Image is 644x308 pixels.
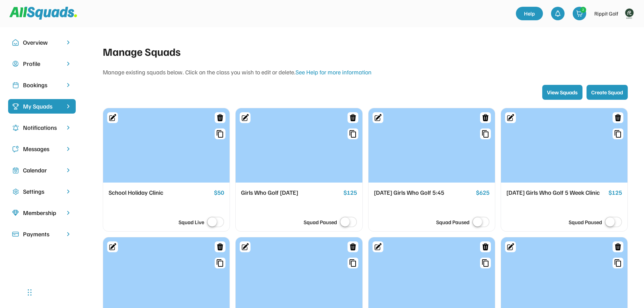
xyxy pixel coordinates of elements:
[65,82,72,88] img: chevron-right.svg
[554,10,561,17] img: bell-03%20%281%29.svg
[542,85,582,100] button: View Squads
[374,188,473,197] div: [DATE] Girls Who Golf 5:45
[23,144,61,153] div: Messages
[12,231,19,238] img: Icon%20%2815%29.svg
[178,218,204,226] div: Squad Live
[569,218,602,226] div: Squad Paused
[12,167,19,174] img: Icon%20copy%207.svg
[343,188,357,197] div: $125
[12,124,19,131] img: Icon%20copy%204.svg
[12,146,19,152] img: Icon%20copy%205.svg
[506,188,606,197] div: [DATE] Girls Who Golf 5 Week Clinic
[214,188,224,197] div: $50
[23,80,61,90] div: Bookings
[109,188,211,197] div: School Holiday Clinic
[12,61,19,67] img: user-circle.svg
[576,10,583,17] img: shopping-cart-01%20%281%29.svg
[12,188,19,195] img: Icon%20copy%2016.svg
[9,7,77,20] img: Squad%20Logo.svg
[476,188,490,197] div: $625
[103,43,628,60] div: Manage Squads
[12,103,19,110] img: Icon%20%2823%29.svg
[23,230,61,239] div: Payments
[65,39,72,46] img: chevron-right.svg
[23,38,61,47] div: Overview
[580,7,586,12] div: 2
[65,146,72,152] img: chevron-right.svg
[622,7,636,20] img: Rippitlogov2_green.png
[65,188,72,195] img: chevron-right.svg
[594,9,618,18] div: Rippit Golf
[65,124,72,131] img: chevron-right.svg
[23,166,61,175] div: Calendar
[516,7,543,20] a: Help
[304,218,337,226] div: Squad Paused
[23,208,61,217] div: Membership
[12,39,19,46] img: Icon%20copy%2010.svg
[23,187,61,196] div: Settings
[436,218,470,226] div: Squad Paused
[12,210,19,216] img: Icon%20copy%208.svg
[65,167,72,173] img: chevron-right.svg
[65,210,72,216] img: chevron-right.svg
[65,61,72,67] img: chevron-right.svg
[65,231,72,237] img: chevron-right.svg
[23,59,61,68] div: Profile
[23,123,61,132] div: Notifications
[12,82,19,89] img: Icon%20copy%202.svg
[103,68,628,77] div: Manage existing squads below. Click on the class you wish to edit or delete.
[587,85,628,100] button: Create Squad
[295,68,372,76] a: See Help for more information
[65,103,72,110] img: chevron-right%20copy%203.svg
[241,188,340,197] div: Girls Who Golf [DATE]
[23,102,61,111] div: My Squads
[609,188,622,197] div: $125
